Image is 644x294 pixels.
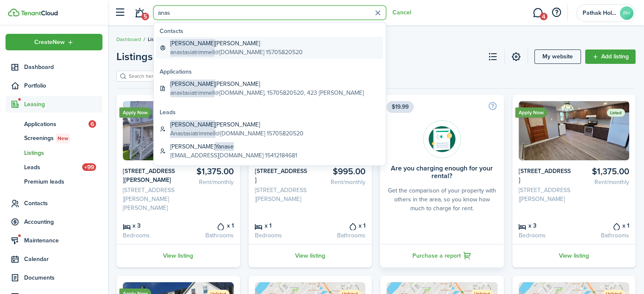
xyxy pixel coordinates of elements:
span: Portfolio [24,81,102,90]
span: Screenings [24,134,102,143]
a: [PERSON_NAME]Yanase[EMAIL_ADDRESS][DOMAIN_NAME] 15412184681 [156,140,383,162]
a: Leads+99 [6,160,102,174]
card-listing-title: [STREET_ADDRESS][PERSON_NAME] [123,167,175,184]
a: My website [534,49,581,64]
button: Cancel [392,9,411,16]
span: Leasing [24,100,102,109]
a: Premium leads [6,174,102,189]
card-listing-title: x 1 [577,221,629,230]
span: Pathak Holding LLC [583,10,616,16]
ribbon: Apply Now [119,107,151,118]
span: Maintenance [24,236,102,245]
a: Purchase a report [380,244,504,267]
a: [PERSON_NAME][PERSON_NAME]Anastasiatrimmell@[DOMAIN_NAME] 15705820520 [156,118,383,140]
ribbon: Apply Now [515,107,547,118]
global-search-item-description: @[DOMAIN_NAME] 15705820520 [170,48,303,57]
button: Open menu [6,34,102,50]
global-search-item-description: @[DOMAIN_NAME] 15705820520 [170,129,304,138]
card-listing-description: [STREET_ADDRESS][PERSON_NAME] [519,186,571,203]
card-title: Are you charging enough for your rental? [387,165,498,180]
button: Listings [116,49,166,64]
span: Applications [24,120,88,129]
span: Documents [24,273,102,282]
card-listing-description: Bedrooms [255,231,307,240]
span: [PERSON_NAME] [170,80,215,88]
span: Yanase [215,142,234,151]
card-listing-description: Bathrooms [181,231,233,240]
a: Dashboard [116,36,141,43]
span: [PERSON_NAME] [170,120,215,129]
card-listing-description: Bathrooms [577,231,629,240]
a: Applications6 [6,117,102,131]
global-search-item-title: [PERSON_NAME] [170,142,297,151]
span: Dashboard [24,63,102,71]
card-description: Get the comparison of your property with others in the area, so you know how much to charge for r... [387,186,498,213]
card-listing-title: $995.00 [313,167,365,176]
status: Listed [607,109,625,117]
span: Accounting [24,217,102,226]
a: ScreeningsNew [6,131,102,146]
card-listing-description: Bathrooms [313,231,365,240]
button: Open sidebar [112,5,128,21]
span: [PERSON_NAME] [170,39,215,48]
a: Add listing [585,49,636,64]
span: Leads [24,163,82,172]
card-listing-description: [STREET_ADDRESS][PERSON_NAME] [255,186,307,203]
img: Listing avatar [123,101,234,160]
card-listing-title: [STREET_ADDRESS] [255,167,307,184]
span: Anastasiatrimmell [170,129,216,138]
global-search-list-title: Applications [160,67,383,76]
global-search-item-title: [PERSON_NAME] [170,80,364,88]
card-listing-title: x 1 [255,221,307,230]
img: Rentability report avatar [423,120,461,158]
span: anastasiatrimmell [170,48,215,57]
span: 4 [540,13,547,20]
global-search-item-title: [PERSON_NAME] [170,39,303,48]
a: View listing [116,244,240,267]
card-listing-title: x 3 [519,221,571,230]
global-search-item-description: @[DOMAIN_NAME], 15705820520, 423 [PERSON_NAME] [170,88,364,97]
global-search-item-description: [EMAIL_ADDRESS][DOMAIN_NAME] 15412184681 [170,151,297,160]
span: +99 [82,163,96,171]
global-search-list-title: Leads [160,108,383,117]
span: $19.99 [387,101,414,113]
card-listing-description: Bedrooms [519,231,571,240]
span: Contacts [24,199,102,208]
card-listing-title: $1,375.00 [181,167,233,176]
span: Create New [34,39,65,45]
input: Search here... [127,72,201,80]
span: Calendar [24,255,102,264]
span: anastasiatrimmell [170,88,215,97]
card-listing-title: x 3 [123,221,175,230]
span: New [58,135,68,142]
button: Clear search [371,6,384,19]
button: Open resource center [549,5,564,20]
span: 6 [88,120,96,128]
a: Notifications [131,2,147,24]
a: Dashboard [6,59,102,75]
a: [PERSON_NAME][PERSON_NAME]anastasiatrimmell@[DOMAIN_NAME], 15705820520, 423 [PERSON_NAME] [156,77,383,99]
span: Listings [116,49,153,64]
span: 5 [141,13,149,20]
a: View listing [512,244,636,267]
img: TenantCloud [21,11,58,16]
span: Listings [24,148,102,157]
img: TenantCloud [8,8,19,16]
img: Listing avatar [519,101,630,160]
card-listing-description: Bedrooms [123,231,175,240]
card-listing-title: x 1 [313,221,365,230]
avatar-text: PH [620,6,633,20]
a: Listings [6,146,102,160]
card-listing-title: $1,375.00 [577,167,629,176]
button: Open menu [116,49,166,64]
span: Listings [148,36,166,43]
card-listing-description: [STREET_ADDRESS][PERSON_NAME][PERSON_NAME] [123,186,175,212]
card-listing-description: Rent/monthly [577,178,629,187]
card-listing-title: [STREET_ADDRESS] [519,167,571,184]
global-search-item-title: [PERSON_NAME] [170,120,304,129]
card-listing-title: x 1 [181,221,233,230]
card-listing-description: Rent/monthly [181,178,233,187]
span: Premium leads [24,177,102,186]
a: Messaging [530,2,546,24]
